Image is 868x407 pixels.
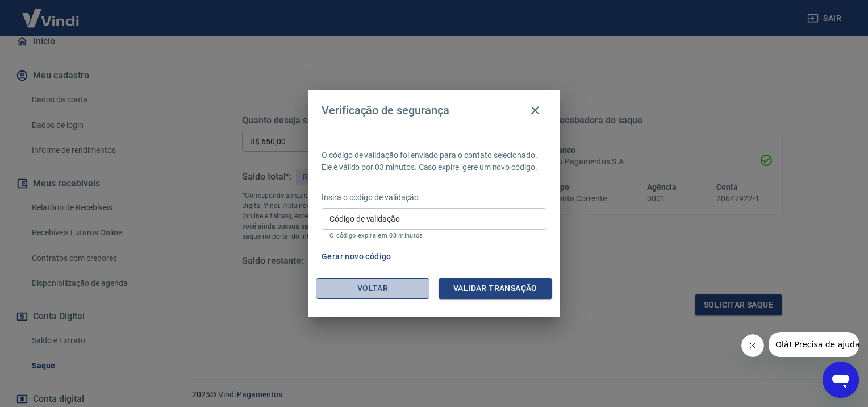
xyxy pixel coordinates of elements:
button: Voltar [316,278,429,299]
h4: Verificação de segurança [322,103,449,117]
p: O código expira em 03 minutos. [329,232,539,239]
p: Insira o código de validação [322,192,546,204]
span: Olá! Precisa de ajuda? [7,8,95,17]
p: O código de validação foi enviado para o contato selecionado. Ele é válido por 03 minutos. Caso e... [322,149,546,173]
button: Gerar novo código [317,246,396,267]
iframe: Botão para abrir a janela de mensagens [823,362,859,398]
iframe: Mensagem da empresa [769,332,859,357]
iframe: Fechar mensagem [741,334,764,357]
button: Validar transação [439,278,552,299]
